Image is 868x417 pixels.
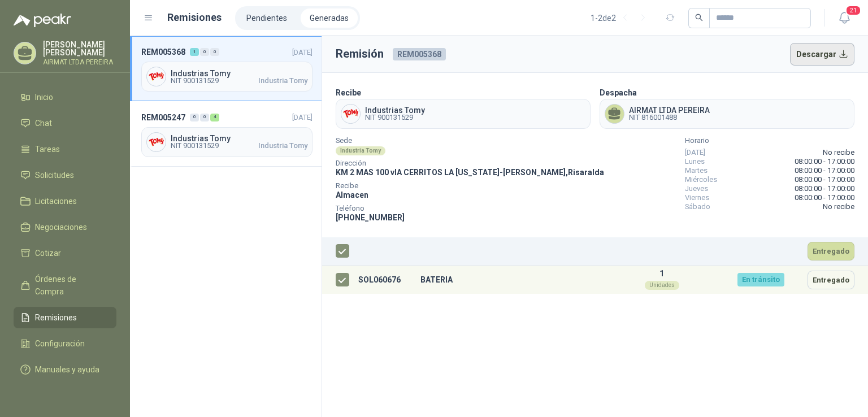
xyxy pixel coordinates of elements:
[393,48,446,60] span: REM005368
[130,36,322,101] a: REM005368100[DATE] Company LogoIndustrias TomyNIT 900131529Industria Tomy
[14,333,116,354] a: Configuración
[416,266,605,294] td: BATERIA
[336,190,368,199] span: Almacen
[130,101,322,166] a: REM005247004[DATE] Company LogoIndustrias TomyNIT 900131529Industria Tomy
[808,242,854,260] button: Entregado
[14,164,116,186] a: Solicitudes
[35,273,106,298] span: Órdenes de Compra
[795,157,854,166] span: 08:00:00 - 17:00:00
[685,184,708,193] span: Jueves
[292,113,313,121] span: [DATE]
[200,48,209,56] div: 0
[336,168,604,177] span: KM 2 MAS 100 vIA CERRITOS LA [US_STATE] - [PERSON_NAME] , Risaralda
[210,48,219,56] div: 0
[14,86,116,108] a: Inicio
[301,8,358,28] a: Generadas
[795,166,854,175] span: 08:00:00 - 17:00:00
[190,48,199,56] div: 1
[808,271,854,289] button: Entregado
[718,266,803,294] td: En tránsito
[14,112,116,134] a: Chat
[795,184,854,193] span: 08:00:00 - 17:00:00
[35,91,53,103] span: Inicio
[292,48,313,57] span: [DATE]
[645,281,679,290] div: Unidades
[365,114,425,121] span: NIT 900131529
[845,5,861,16] span: 21
[336,146,385,155] div: Industria Tomy
[43,41,116,57] p: [PERSON_NAME] [PERSON_NAME]
[210,114,219,121] div: 4
[171,69,307,77] span: Industrias Tomy
[795,193,854,202] span: 08:00:00 - 17:00:00
[685,202,710,211] span: Sábado
[685,166,708,175] span: Martes
[35,117,52,129] span: Chat
[258,77,307,84] span: Industria Tomy
[365,106,425,114] span: Industrias Tomy
[167,10,222,25] h1: Remisiones
[685,175,717,184] span: Miércoles
[685,148,705,157] span: [DATE]
[190,114,199,121] div: 0
[591,9,652,27] div: 1 - 2 de 2
[341,105,360,123] img: Company Logo
[834,8,854,28] button: 21
[14,359,116,380] a: Manuales y ayuda
[14,307,116,328] a: Remisiones
[14,138,116,160] a: Tareas
[695,14,703,21] span: search
[258,142,307,149] span: Industria Tomy
[14,216,116,238] a: Negociaciones
[35,363,99,376] span: Manuales y ayuda
[43,59,116,66] p: AIRMAT LTDA PEREIRA
[35,311,77,324] span: Remisiones
[823,202,854,211] span: No recibe
[171,77,219,84] span: NIT 900131529
[354,266,416,294] td: SOL060676
[336,206,604,211] span: Teléfono
[336,213,405,222] span: [PHONE_NUMBER]
[336,138,604,144] span: Sede
[737,273,784,286] div: En tránsito
[629,114,710,121] span: NIT 816001488
[685,138,854,144] span: Horario
[147,133,166,151] img: Company Logo
[35,195,77,207] span: Licitaciones
[35,221,87,233] span: Negociaciones
[35,169,74,181] span: Solicitudes
[685,193,709,202] span: Viernes
[14,190,116,212] a: Licitaciones
[336,160,604,166] span: Dirección
[610,269,714,278] p: 1
[171,134,307,142] span: Industrias Tomy
[629,106,710,114] span: AIRMAT LTDA PEREIRA
[795,175,854,184] span: 08:00:00 - 17:00:00
[200,114,209,121] div: 0
[35,337,85,350] span: Configuración
[336,183,604,189] span: Recibe
[35,247,61,259] span: Cotizar
[790,43,855,66] button: Descargar
[237,8,296,28] a: Pendientes
[14,242,116,264] a: Cotizar
[141,46,185,58] span: REM005368
[322,237,354,266] th: Seleccionar/deseleccionar
[147,67,166,86] img: Company Logo
[685,157,705,166] span: Lunes
[600,88,637,97] b: Despacha
[14,268,116,302] a: Órdenes de Compra
[336,88,361,97] b: Recibe
[141,111,185,124] span: REM005247
[14,14,71,27] img: Logo peakr
[823,148,854,157] span: No recibe
[171,142,219,149] span: NIT 900131529
[35,143,60,155] span: Tareas
[336,45,384,63] h3: Remisión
